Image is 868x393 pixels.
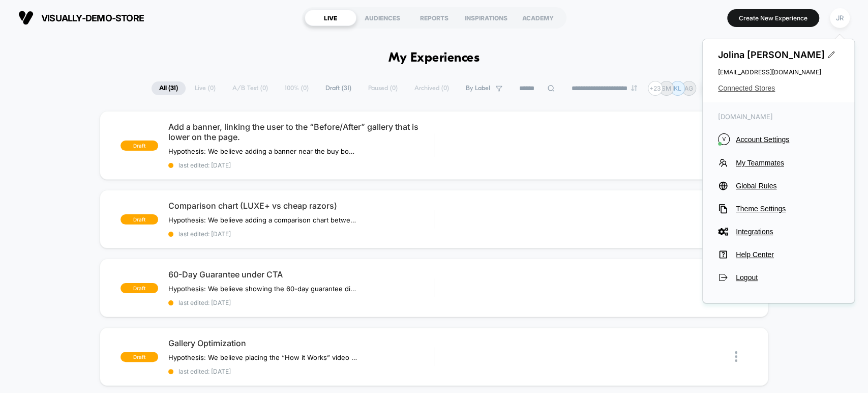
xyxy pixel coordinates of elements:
[168,269,433,279] span: 60-Day Guarantee under CTA
[674,85,681,92] p: KL
[727,9,819,27] button: Create New Experience
[305,10,356,26] div: LIVE
[736,182,839,190] span: Global Rules
[512,10,564,26] div: ACADEMY
[718,133,730,145] i: V
[718,68,839,76] span: [EMAIL_ADDRESS][DOMAIN_NAME]
[121,352,158,362] span: draft
[631,85,637,91] img: end
[718,113,839,121] span: [DOMAIN_NAME]
[736,228,839,236] span: Integrations
[168,353,357,361] span: Hypothesis: We believe placing the “How it Works” video directly in the gallery and adding a “See...
[408,10,460,26] div: REPORTS
[168,230,433,238] span: last edited: [DATE]
[736,159,839,167] span: My Teammates
[18,10,34,25] img: Visually logo
[718,158,839,168] button: My Teammates
[718,227,839,237] button: Integrations
[356,10,408,26] div: AUDIENCES
[168,201,433,211] span: Comparison chart (LUXE+ vs cheap razors)
[830,8,850,28] div: JR
[460,10,512,26] div: INSPIRATIONS
[121,141,158,151] span: draft
[168,338,433,348] span: Gallery Optimization
[718,272,839,283] button: Logout
[41,13,144,23] span: visually-demo-store
[827,8,853,29] button: JR
[718,49,839,60] span: Jolina [PERSON_NAME]
[168,122,433,142] span: Add a banner, linking the user to the “Before/After” gallery that is lower on the page.
[168,161,433,169] span: last edited: [DATE]
[318,81,359,95] span: Draft ( 31 )
[15,10,147,26] button: visually-demo-store
[152,81,186,95] span: All ( 31 )
[684,85,693,92] p: AG
[735,351,737,362] img: close
[718,84,839,92] button: Connected Stores
[736,250,839,259] span: Help Center
[718,133,839,145] button: VAccount Settings
[718,204,839,214] button: Theme Settings
[736,273,839,282] span: Logout
[168,368,433,375] span: last edited: [DATE]
[662,85,671,92] p: SM
[718,249,839,260] button: Help Center
[648,81,663,96] div: + 23
[121,283,158,293] span: draft
[466,85,490,92] span: By Label
[736,205,839,213] span: Theme Settings
[168,285,357,293] span: Hypothesis: We believe showing the 60-day guarantee directly under the CTA will increase purchase...
[718,181,839,191] button: Global Rules
[736,135,839,144] span: Account Settings
[388,51,480,66] h1: My Experiences
[168,216,357,224] span: Hypothesis: We believe adding a comparison chart between LUXE+ and cheap razors will improve conv...
[121,214,158,224] span: draft
[168,299,433,306] span: last edited: [DATE]
[168,147,357,155] span: Hypothesis: We believe adding a banner near the buy box that links users directly to the Before/A...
